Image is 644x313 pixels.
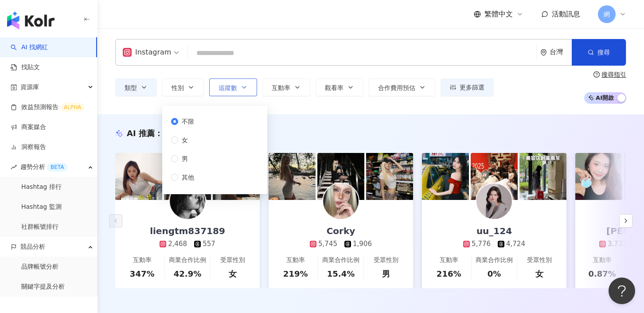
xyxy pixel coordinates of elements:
a: Hashtag 排行 [21,183,62,192]
span: 更多篩選 [460,84,484,91]
span: 合作費用預估 [378,84,415,91]
div: 女 [535,268,543,279]
span: 其他 [178,172,198,182]
span: 網 [604,9,610,19]
button: 性別 [162,78,204,96]
div: 互動率 [133,256,152,265]
div: 男 [382,268,390,279]
div: 557 [203,239,215,249]
div: 互動率 [440,256,458,265]
div: 受眾性別 [374,256,398,265]
span: 類型 [125,84,137,91]
img: logo [7,12,55,29]
button: 追蹤數 [209,78,257,96]
button: 觀看率 [316,78,363,96]
div: AI 推薦 ： [127,128,211,139]
span: 不限 [178,117,198,126]
div: 42.9% [174,268,201,279]
span: 觀看率 [325,84,343,91]
span: 追蹤數 [219,84,237,91]
a: 效益預測報告ALPHA [11,103,85,112]
div: 2,468 [168,239,187,249]
a: 洞察報告 [11,143,46,152]
div: 互動率 [593,256,612,265]
img: KOL Avatar [170,184,205,219]
img: post-image [366,153,413,200]
a: 商案媒合 [11,123,46,132]
button: 互動率 [262,78,310,96]
div: 搜尋指引 [601,71,626,78]
div: 4,724 [506,239,525,249]
a: Hashtag 監測 [21,203,62,211]
a: uu_1245,7764,724互動率216%商業合作比例0%受眾性別女 [422,200,566,288]
img: post-image [269,153,316,200]
div: Instagram [123,45,171,59]
div: 1,906 [353,239,372,249]
a: Corky5,7451,906互動率219%商業合作比例15.4%受眾性別男 [269,200,413,288]
div: 347% [130,268,155,279]
div: 受眾性別 [220,256,245,265]
iframe: Help Scout Beacon - Open [609,278,635,304]
div: 0% [488,268,501,279]
a: 社群帳號排行 [21,223,59,231]
button: 合作費用預估 [369,78,435,96]
img: post-image [317,153,364,200]
div: BETA [47,163,67,172]
div: 216% [437,268,461,279]
div: 女 [229,268,237,279]
div: 219% [283,268,308,279]
div: 商業合作比例 [476,256,513,265]
img: post-image [519,153,566,200]
span: 活動訊息 [552,10,580,18]
div: 商業合作比例 [169,256,206,265]
div: 受眾性別 [527,256,552,265]
span: environment [540,49,547,56]
div: 互動率 [286,256,305,265]
button: 類型 [115,78,157,96]
span: 趨勢分析 [20,157,67,177]
span: 繁體中文 [484,9,513,19]
img: post-image [471,153,518,200]
img: post-image [575,153,622,200]
img: KOL Avatar [323,184,359,219]
span: question-circle [593,71,600,78]
span: 女 [178,135,191,145]
span: 競品分析 [20,237,45,257]
div: 15.4% [327,268,355,279]
img: KOL Avatar [476,184,512,219]
span: 男 [178,154,191,164]
img: post-image [422,153,469,200]
div: uu_124 [468,225,521,237]
div: Corky [318,225,364,237]
a: 品牌帳號分析 [21,262,59,271]
img: post-image [115,153,162,200]
div: 0.87% [588,268,616,279]
a: searchAI 找網紅 [11,43,48,52]
span: 搜尋 [597,49,610,56]
span: 性別 [172,84,184,91]
a: 關鍵字提及分析 [21,282,65,291]
a: 找貼文 [11,63,40,72]
span: 資源庫 [20,77,39,97]
div: 5,745 [318,239,337,249]
span: rise [11,164,17,170]
div: 台灣 [550,48,572,56]
span: 互動率 [272,84,290,91]
div: liengtm837189 [141,225,234,237]
div: 3,732 [608,239,627,249]
a: liengtm8371892,468557互動率347%商業合作比例42.9%受眾性別女 [115,200,260,288]
div: 5,776 [472,239,491,249]
div: 商業合作比例 [322,256,359,265]
button: 更多篩選 [441,78,494,96]
button: 搜尋 [572,39,626,66]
